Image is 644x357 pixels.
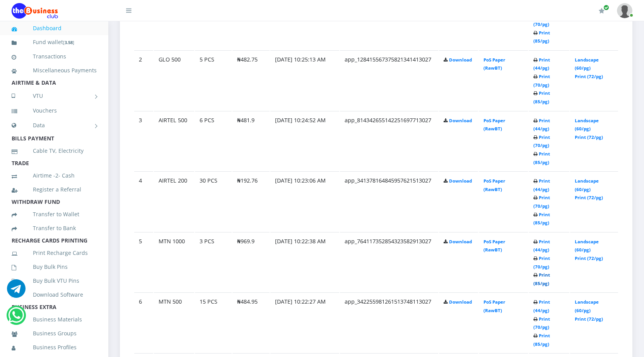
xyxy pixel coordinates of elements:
[232,50,270,110] td: ₦482.75
[533,272,550,286] a: Print (85/pg)
[65,39,73,45] b: 3.58
[533,118,550,132] a: Print (44/pg)
[270,111,340,171] td: [DATE] 10:24:52 AM
[154,171,194,231] td: AIRTEL 200
[533,333,550,347] a: Print (85/pg)
[195,50,232,110] td: 5 PCS
[12,61,97,79] a: Miscellaneous Payments
[533,90,550,104] a: Print (85/pg)
[533,239,550,253] a: Print (44/pg)
[270,232,340,292] td: [DATE] 10:22:38 AM
[617,3,632,18] img: User
[195,232,232,292] td: 3 PCS
[12,33,97,51] a: Fund wallet[3.58]
[533,255,550,270] a: Print (70/pg)
[340,232,438,292] td: app_764117352854323582913027
[575,255,603,261] a: Print (72/pg)
[134,232,153,292] td: 5
[575,73,603,79] a: Print (72/pg)
[134,50,153,110] td: 2
[232,292,270,352] td: ₦484.95
[12,142,97,160] a: Cable TV, Electricity
[575,316,603,322] a: Print (72/pg)
[232,171,270,231] td: ₦192.76
[12,272,97,290] a: Buy Bulk VTU Pins
[232,111,270,171] td: ₦481.9
[340,171,438,231] td: app_341378164845957621513027
[533,134,550,149] a: Print (70/pg)
[449,299,472,305] a: Download
[195,111,232,171] td: 6 PCS
[340,50,438,110] td: app_128415567375821341413027
[449,57,472,63] a: Download
[533,299,550,313] a: Print (44/pg)
[12,286,97,304] a: Download Software
[270,292,340,352] td: [DATE] 10:22:27 AM
[12,219,97,237] a: Transfer to Bank
[12,167,97,184] a: Airtime -2- Cash
[603,5,609,10] span: Renew/Upgrade Subscription
[134,171,153,231] td: 4
[12,325,97,342] a: Business Groups
[270,171,340,231] td: [DATE] 10:23:06 AM
[154,292,194,352] td: MTN 500
[533,57,550,71] a: Print (44/pg)
[12,205,97,223] a: Transfer to Wallet
[63,39,74,45] small: [ ]
[270,50,340,110] td: [DATE] 10:25:13 AM
[575,195,603,200] a: Print (72/pg)
[575,57,599,71] a: Landscape (60/pg)
[575,134,603,140] a: Print (72/pg)
[575,299,599,313] a: Landscape (60/pg)
[195,292,232,352] td: 15 PCS
[599,8,605,14] i: Renew/Upgrade Subscription
[533,178,550,192] a: Print (44/pg)
[12,48,97,65] a: Transactions
[449,118,472,123] a: Download
[449,239,472,244] a: Download
[12,311,97,328] a: Business Materials
[12,181,97,198] a: Register a Referral
[12,19,97,37] a: Dashboard
[340,292,438,352] td: app_342255981261513748113027
[575,239,599,253] a: Landscape (60/pg)
[483,57,505,71] a: PoS Paper (RawBT)
[483,178,505,192] a: PoS Paper (RawBT)
[483,118,505,132] a: PoS Paper (RawBT)
[575,178,599,192] a: Landscape (60/pg)
[483,239,505,253] a: PoS Paper (RawBT)
[12,102,97,120] a: Vouchers
[340,111,438,171] td: app_814342655142251697713027
[134,292,153,352] td: 6
[195,171,232,231] td: 30 PCS
[154,50,194,110] td: GLO 500
[575,118,599,132] a: Landscape (60/pg)
[12,244,97,262] a: Print Recharge Cards
[483,299,505,313] a: PoS Paper (RawBT)
[8,312,24,325] a: Chat for support
[154,111,194,171] td: AIRTEL 500
[533,212,550,226] a: Print (85/pg)
[12,86,97,106] a: VTU
[154,232,194,292] td: MTN 1000
[7,285,26,298] a: Chat for support
[533,195,550,209] a: Print (70/pg)
[12,258,97,276] a: Buy Bulk Pins
[134,111,153,171] td: 3
[533,30,550,44] a: Print (85/pg)
[533,151,550,165] a: Print (85/pg)
[12,338,97,356] a: Business Profiles
[232,232,270,292] td: ₦969.9
[533,316,550,330] a: Print (70/pg)
[449,178,472,184] a: Download
[12,3,58,19] img: Logo
[12,116,97,135] a: Data
[533,73,550,88] a: Print (70/pg)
